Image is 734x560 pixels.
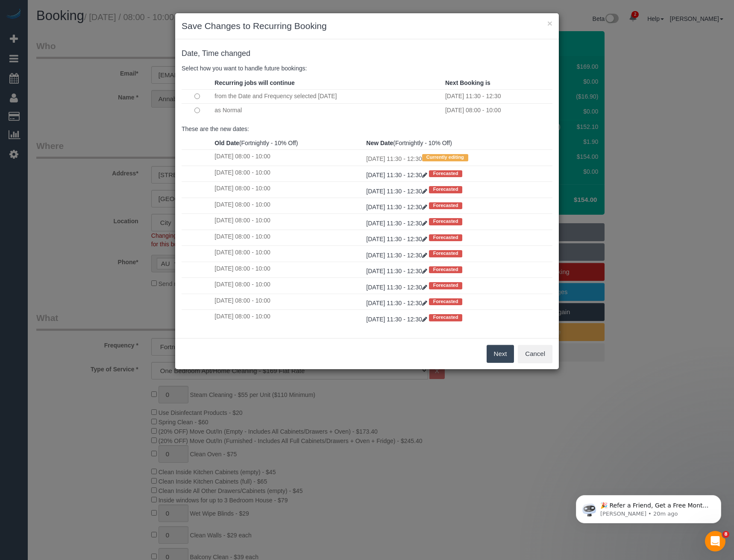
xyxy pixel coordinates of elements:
[366,268,429,274] a: [DATE] 11:30 - 12:30
[212,294,364,309] td: [DATE] 08:00 - 10:00
[366,140,393,146] strong: New Date
[429,170,463,177] span: Forecasted
[182,64,552,73] p: Select how you want to handle future bookings:
[212,278,364,294] td: [DATE] 08:00 - 10:00
[366,236,429,242] a: [DATE] 11:30 - 12:30
[429,250,463,257] span: Forecasted
[705,531,725,551] iframe: Intercom live chat
[366,220,429,227] a: [DATE] 11:30 - 12:30
[214,79,294,86] strong: Recurring jobs will continue
[212,262,364,277] td: [DATE] 08:00 - 10:00
[422,154,468,161] span: Currently editing
[429,298,463,305] span: Forecasted
[212,89,443,103] td: from the Date and Frequency selected [DATE]
[722,531,729,538] span: 8
[212,198,364,213] td: [DATE] 08:00 - 10:00
[182,50,552,58] h4: changed
[443,103,552,117] td: [DATE] 08:00 - 10:00
[212,310,364,326] td: [DATE] 08:00 - 10:00
[443,89,552,103] td: [DATE] 11:30 - 12:30
[214,140,239,146] strong: Old Date
[212,166,364,181] td: [DATE] 08:00 - 10:00
[429,218,463,225] span: Forecasted
[487,345,514,363] button: Next
[547,19,552,28] button: ×
[518,345,552,363] button: Cancel
[212,214,364,230] td: [DATE] 08:00 - 10:00
[364,137,552,150] th: (Fortnightly - 10% Off)
[366,284,429,291] a: [DATE] 11:30 - 12:30
[364,150,552,166] td: [DATE] 11:30 - 12:30
[366,188,429,195] a: [DATE] 11:30 - 12:30
[182,49,219,58] span: Date, Time
[429,282,463,289] span: Forecasted
[429,202,463,209] span: Forecasted
[212,182,364,198] td: [DATE] 08:00 - 10:00
[212,137,364,150] th: (Fortnightly - 10% Off)
[182,125,552,133] p: These are the new dates:
[212,230,364,245] td: [DATE] 08:00 - 10:00
[212,103,443,117] td: as Normal
[366,300,429,306] a: [DATE] 11:30 - 12:30
[429,186,463,193] span: Forecasted
[563,477,734,537] iframe: Intercom notifications message
[366,172,429,178] a: [DATE] 11:30 - 12:30
[212,150,364,166] td: [DATE] 08:00 - 10:00
[366,316,429,323] a: [DATE] 11:30 - 12:30
[366,252,429,259] a: [DATE] 11:30 - 12:30
[212,246,364,262] td: [DATE] 08:00 - 10:00
[182,20,552,32] h3: Save Changes to Recurring Booking
[429,266,463,273] span: Forecasted
[429,234,463,241] span: Forecasted
[429,314,463,321] span: Forecasted
[445,79,490,86] strong: Next Booking is
[366,204,429,210] a: [DATE] 11:30 - 12:30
